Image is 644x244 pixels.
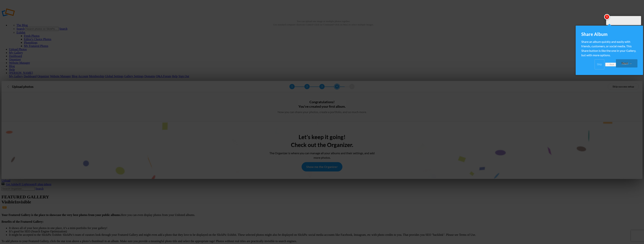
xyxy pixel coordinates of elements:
a: ← Back [605,63,616,67]
span: 1 [604,14,610,20]
div: Share Album [581,31,637,37]
a: Next → [616,59,637,67]
div: Share an album quickly and easily with friends, customers, or social media. This Share button is ... [581,39,637,57]
a: Skip [595,59,604,69]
